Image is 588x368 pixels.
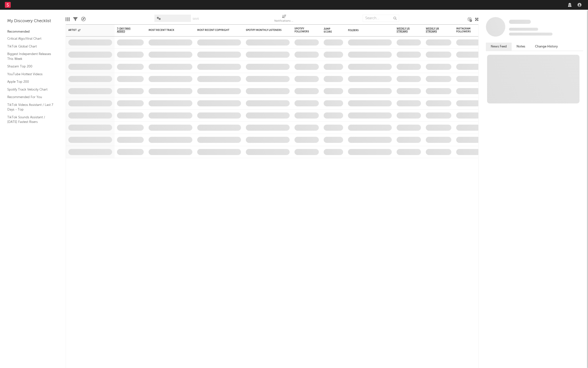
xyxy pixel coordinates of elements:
a: Apple Top 200 [7,79,53,84]
button: Change History [530,43,563,51]
span: 7-Day Fans Added [117,27,136,33]
span: Some Artist [509,20,531,24]
div: Most Recent Copyright [197,29,234,32]
div: Spotify Monthly Listeners [246,29,282,32]
a: Recommended For You [7,94,53,100]
a: Biggest Independent Releases This Week [7,51,53,61]
a: Critical Algo/Viral Chart [7,36,53,41]
div: A&R Pipeline [81,12,86,26]
div: Recommended [7,29,58,35]
div: Edit Columns [66,12,70,26]
div: Artist [68,29,105,32]
span: Tracking Since: [DATE] [509,28,538,31]
a: Spotify Track Velocity Chart [7,87,53,92]
a: TikTok Videos Assistant / Last 7 Days - Top [7,102,53,112]
a: TikTok Global Chart [7,44,53,49]
a: TikTok Sounds Assistant / [DATE] Fastest Risers [7,115,53,125]
div: Instagram Followers [456,27,473,33]
input: Search... [363,15,399,22]
button: Save [193,18,199,20]
span: 0 fans last week [509,33,552,36]
div: Notifications (Artist) [274,12,294,26]
div: Folders [348,29,384,32]
div: Spotify Followers [294,27,312,33]
button: Notes [512,43,530,51]
span: Weekly US Streams [397,27,414,33]
div: Jump Score [324,28,336,33]
span: Weekly UK Streams [426,27,444,33]
div: Notifications (Artist) [274,18,294,24]
div: My Discovery Checklist [7,18,58,24]
div: Filters [73,12,78,26]
a: Shazam Top 200 [7,64,53,69]
a: YouTube Hottest Videos [7,72,53,77]
div: Most Recent Track [149,29,185,32]
a: Some Artist [509,19,531,24]
button: News Feed [486,43,512,51]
